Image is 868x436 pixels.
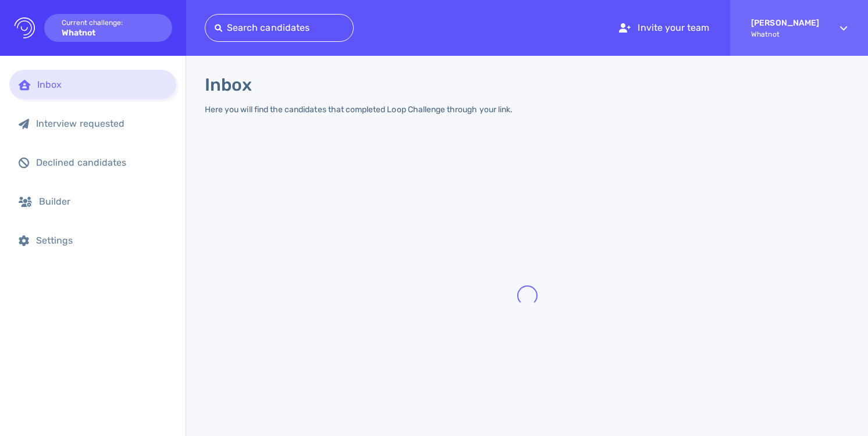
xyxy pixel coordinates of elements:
div: Settings [36,235,167,246]
div: Interview requested [36,118,167,129]
div: Inbox [37,79,167,90]
h1: Inbox [205,74,252,95]
strong: [PERSON_NAME] [751,18,819,28]
div: Declined candidates [36,157,167,168]
div: Here you will find the candidates that completed Loop Challenge through your link. [205,105,513,115]
div: Builder [39,196,167,207]
span: Whatnot [751,30,819,38]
